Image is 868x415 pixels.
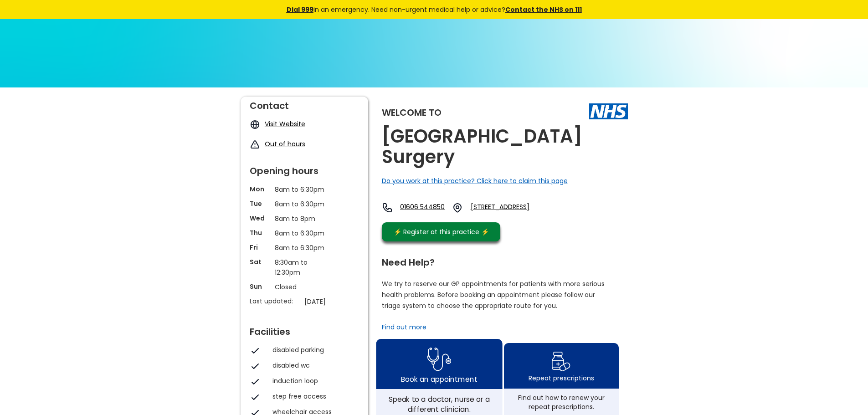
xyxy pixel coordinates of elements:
img: book appointment icon [427,344,451,374]
p: 8am to 6:30pm [275,243,334,253]
p: 8am to 6:30pm [275,184,334,195]
div: Contact [250,97,359,110]
a: Dial 999 [287,5,313,14]
div: Opening hours [250,162,359,175]
img: practice location icon [452,202,463,213]
a: [STREET_ADDRESS] [471,202,560,213]
div: disabled parking [272,345,354,354]
div: step free access [272,392,354,401]
p: Sat [250,257,270,266]
p: Fri [250,243,270,252]
div: Repeat prescriptions [529,374,594,383]
a: Find out more [382,323,426,332]
p: We try to reserve our GP appointments for patients with more serious health problems. Before book... [382,278,605,311]
div: Facilities [250,323,359,336]
img: The NHS logo [589,103,628,119]
p: [DATE] [304,297,364,307]
p: Mon [250,184,270,194]
div: Speak to a doctor, nurse or a different clinician. [381,394,497,414]
img: telephone icon [382,202,393,213]
img: globe icon [250,119,260,130]
div: ⚡️ Register at this practice ⚡️ [389,227,494,237]
div: Need Help? [382,253,619,267]
div: Book an appointment [401,374,477,384]
a: Contact the NHS on 111 [505,5,582,14]
p: Sun [250,282,270,291]
p: 8am to 6:30pm [275,228,334,238]
h2: [GEOGRAPHIC_DATA] Surgery [382,126,628,167]
p: 8am to 6:30pm [275,199,334,209]
p: Tue [250,199,270,208]
p: 8am to 8pm [275,214,334,224]
p: 8:30am to 12:30pm [275,257,334,277]
a: 01606 544850 [400,202,445,213]
p: Wed [250,214,270,223]
a: Do you work at this practice? Click here to claim this page [382,176,568,185]
img: exclamation icon [250,139,260,150]
div: in an emergency. Need non-urgent medical help or advice? [225,5,644,15]
p: Last updated: [250,297,300,306]
div: Welcome to [382,108,442,117]
a: Visit Website [265,119,305,128]
a: ⚡️ Register at this practice ⚡️ [382,222,500,241]
p: Thu [250,228,270,237]
div: Find out how to renew your repeat prescriptions. [508,393,614,411]
div: induction loop [272,376,354,385]
p: Closed [275,282,334,292]
a: Out of hours [265,139,305,149]
div: disabled wc [272,361,354,370]
img: repeat prescription icon [551,349,571,374]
